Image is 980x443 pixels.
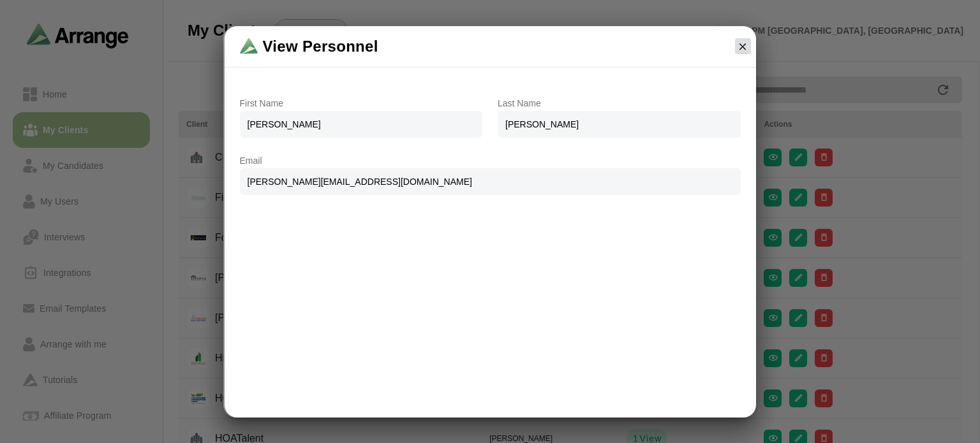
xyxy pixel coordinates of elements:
[263,36,378,57] span: View Personnel
[498,96,741,111] p: Last Name
[240,153,741,168] p: Email
[240,96,483,111] p: First Name
[240,111,483,138] span: [PERSON_NAME]
[240,168,741,195] span: [PERSON_NAME][EMAIL_ADDRESS][DOMAIN_NAME]
[498,111,741,138] span: [PERSON_NAME]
